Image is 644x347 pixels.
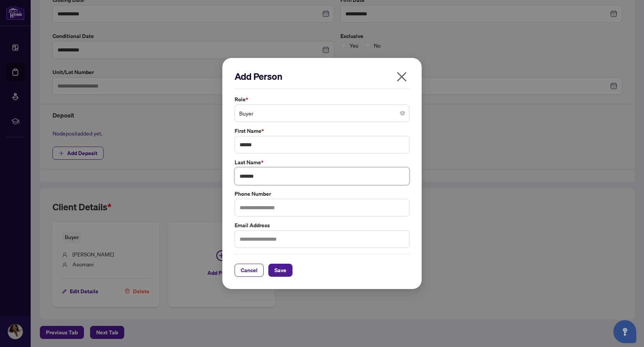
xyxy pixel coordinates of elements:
label: Email Address [235,221,409,230]
button: Save [268,264,292,277]
button: Open asap [613,320,636,343]
span: Cancel [241,264,258,276]
span: close [396,71,408,83]
h2: Add Person [235,70,409,83]
span: Buyer [239,106,405,121]
button: Cancel [235,264,264,277]
label: Phone Number [235,190,409,198]
label: First Name [235,127,409,135]
span: close-circle [400,111,405,116]
label: Role [235,95,409,104]
span: Save [274,264,286,276]
label: Last Name [235,158,409,167]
